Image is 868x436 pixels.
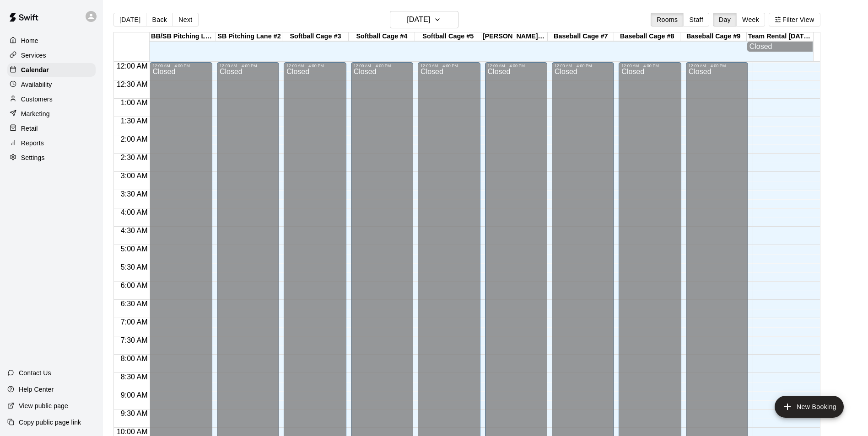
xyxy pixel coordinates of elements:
span: 9:30 AM [119,409,150,417]
a: Home [7,34,96,48]
div: BB/SB Pitching Lane #1 [150,32,216,41]
span: 5:30 AM [119,263,150,271]
button: Filter View [769,13,820,27]
div: Softball Cage #3 [282,32,349,41]
button: [DATE] [390,11,458,28]
div: Team Rental [DATE] Special (2 Hours) [747,32,813,41]
p: Home [21,36,38,45]
span: 12:00 AM [114,62,150,70]
span: 4:00 AM [119,208,150,216]
span: 5:00 AM [119,245,150,253]
span: 7:30 AM [119,336,150,344]
span: 6:00 AM [119,282,150,289]
p: Marketing [21,109,50,118]
span: 3:30 AM [119,190,150,198]
span: 4:30 AM [119,227,150,234]
div: 12:00 AM – 4:00 PM [488,64,545,68]
span: 8:30 AM [119,373,150,381]
p: Reports [21,138,44,148]
div: 12:00 AM – 4:00 PM [220,64,276,68]
div: Baseball Cage #7 [548,32,614,41]
span: 9:00 AM [119,391,150,399]
p: Settings [21,153,45,162]
button: Day [713,13,737,27]
a: Reports [7,136,96,150]
button: [DATE] [113,13,146,27]
a: Customers [7,92,96,106]
button: Back [146,13,173,27]
div: Softball Cage #5 [415,32,481,41]
span: 10:00 AM [114,428,150,436]
div: SB Pitching Lane #2 [216,32,282,41]
button: Week [736,13,765,27]
p: Help Center [19,385,54,394]
div: 12:00 AM – 4:00 PM [621,64,678,68]
p: Contact Us [19,368,51,378]
div: Baseball Cage #9 [680,32,747,41]
a: Services [7,48,96,62]
button: Staff [683,13,709,27]
span: 12:30 AM [114,80,150,88]
button: Rooms [651,13,684,27]
span: 1:30 AM [119,117,150,125]
p: Availability [21,80,52,89]
span: 7:00 AM [119,318,150,326]
button: Next [173,13,198,27]
div: Baseball Cage #8 [614,32,680,41]
div: 12:00 AM – 4:00 PM [421,64,477,68]
p: View public page [19,401,68,410]
span: 2:00 AM [119,135,150,143]
div: Closed [749,43,810,51]
div: 12:00 AM – 4:00 PM [689,64,745,68]
div: 12:00 AM – 4:00 PM [286,64,343,68]
a: Settings [7,151,96,165]
a: Calendar [7,63,96,77]
div: [PERSON_NAME] #6 [481,32,548,41]
a: Marketing [7,107,96,121]
button: add [775,396,844,418]
p: Customers [21,95,53,104]
a: Retail [7,122,96,135]
span: 3:00 AM [119,172,150,180]
div: 12:00 AM – 4:00 PM [152,64,209,68]
p: Services [21,51,46,60]
div: 12:00 AM – 4:00 PM [354,64,410,68]
div: Softball Cage #4 [349,32,415,41]
p: Calendar [21,65,49,74]
h6: [DATE] [407,13,430,26]
p: Copy public page link [19,418,81,427]
p: Retail [21,124,38,133]
span: 1:00 AM [119,99,150,106]
span: 2:30 AM [119,154,150,161]
div: 12:00 AM – 4:00 PM [555,64,611,68]
a: Availability [7,78,96,91]
span: 6:30 AM [119,300,150,308]
span: 8:00 AM [119,355,150,362]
